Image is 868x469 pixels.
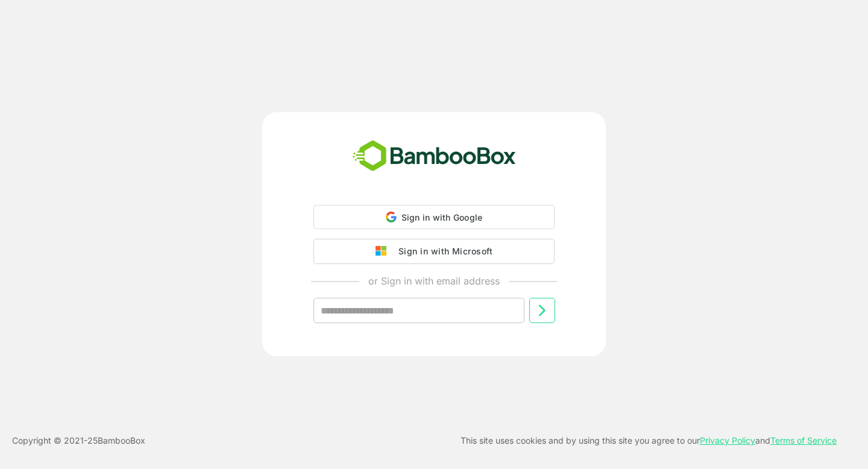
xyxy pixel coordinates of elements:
[12,433,145,448] p: Copyright © 2021- 25 BambooBox
[376,246,392,257] img: google
[346,136,523,176] img: bamboobox
[770,435,837,445] a: Terms of Service
[313,205,555,229] div: Sign in with Google
[392,244,492,259] div: Sign in with Microsoft
[368,274,500,288] p: or Sign in with email address
[401,212,483,222] span: Sign in with Google
[461,433,837,448] p: This site uses cookies and by using this site you agree to our and
[313,239,555,264] button: Sign in with Microsoft
[700,435,755,445] a: Privacy Policy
